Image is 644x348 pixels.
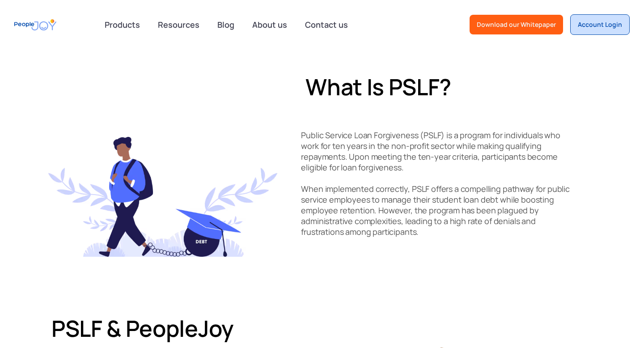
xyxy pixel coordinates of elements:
[47,69,279,256] img: Improve-Your-Employee-Retention-Rate-PeopleJoy
[51,315,308,342] h2: PSLF & PeopleJoy
[247,15,292,34] a: About us
[570,14,630,35] a: Account Login
[477,20,556,29] div: Download our Whitepaper
[301,130,577,237] p: Public Service Loan Forgiveness (PSLF) is a program for individuals who work for ten years in the...
[14,15,56,35] a: home
[578,20,622,29] div: Account Login
[470,15,563,34] a: Download our Whitepaper
[305,73,562,100] h2: What is PSLF?
[99,16,145,34] div: Products
[300,15,353,34] a: Contact us
[153,15,205,34] a: Resources
[212,15,240,34] a: Blog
